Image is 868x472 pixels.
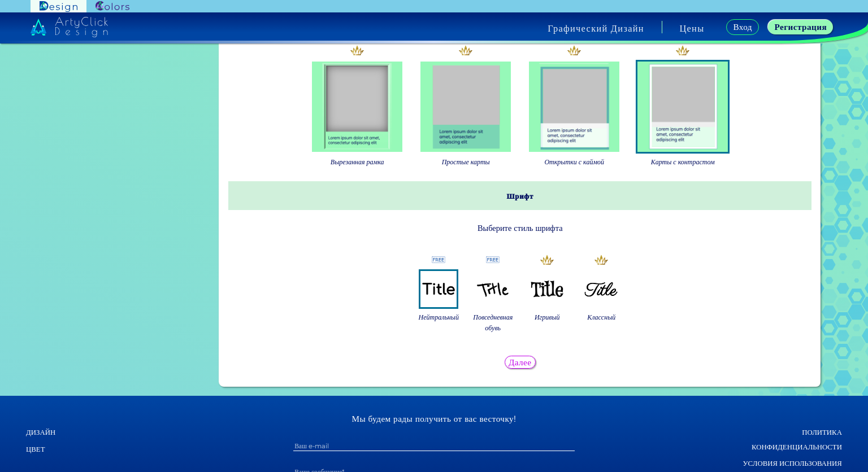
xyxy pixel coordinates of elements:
[583,271,619,307] img: ex-mb-font-style-4.png
[350,43,364,57] img: icon_premium_gold.svg
[743,459,842,467] ya-tr-span: Условия использования
[432,253,445,266] img: icon_free.svg
[544,158,604,166] ya-tr-span: Открытки с каймой
[478,223,563,233] ya-tr-span: Выберите стиль шрифта
[486,253,500,266] img: icon_free.svg
[529,271,565,307] img: ex-mb-font-style-3.png
[721,456,842,471] a: Условия использования
[26,442,147,457] a: Цвет
[594,253,608,266] img: icon_premium_gold.svg
[351,413,516,424] ya-tr-span: Мы будем рады получить от вас весточку!
[506,182,533,215] ya-tr-span: Шрифт
[442,158,490,166] ya-tr-span: Простые карты
[752,428,842,451] ya-tr-span: Политика конфиденциальности
[312,62,402,152] img: frame_invert.jpg
[31,17,108,37] img: artyclick_design_logo_white_combined_path.svg
[637,62,728,152] img: frame_cards_on_top_bw.jpg
[420,62,511,152] img: frame_cards_standard.jpg
[548,23,644,34] ya-tr-span: Графический Дизайн
[419,313,459,321] ya-tr-span: Нейтральный
[96,1,129,12] img: Логотип ArtyClick Colors
[651,158,715,166] ya-tr-span: Карты с контрастом
[293,440,575,451] input: Ваш e-mail
[26,425,147,440] a: Дизайн
[420,271,457,307] img: ex-mb-font-style-1.png
[676,43,689,57] img: icon_premium_gold.svg
[540,253,554,266] img: icon_premium_gold.svg
[473,313,513,332] ya-tr-span: Повседневная обувь
[331,158,384,166] ya-tr-span: Вырезанная рамка
[728,20,757,34] a: Вход
[459,43,472,57] img: icon_premium_gold.svg
[679,24,704,33] a: Цены
[734,22,751,32] ya-tr-span: Вход
[475,271,511,307] img: ex-mb-font-style-2.png
[777,22,824,32] ya-tr-span: Регистрация
[567,43,581,57] img: icon_premium_gold.svg
[26,428,55,436] ya-tr-span: Дизайн
[529,62,619,152] img: frame_cards_on_top.jpg
[535,313,560,321] ya-tr-span: Игривый
[721,425,842,454] a: Политика конфиденциальности
[771,20,830,34] a: Регистрация
[587,313,615,321] ya-tr-span: Классный
[510,357,531,367] ya-tr-span: Далее
[679,23,704,34] ya-tr-span: Цены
